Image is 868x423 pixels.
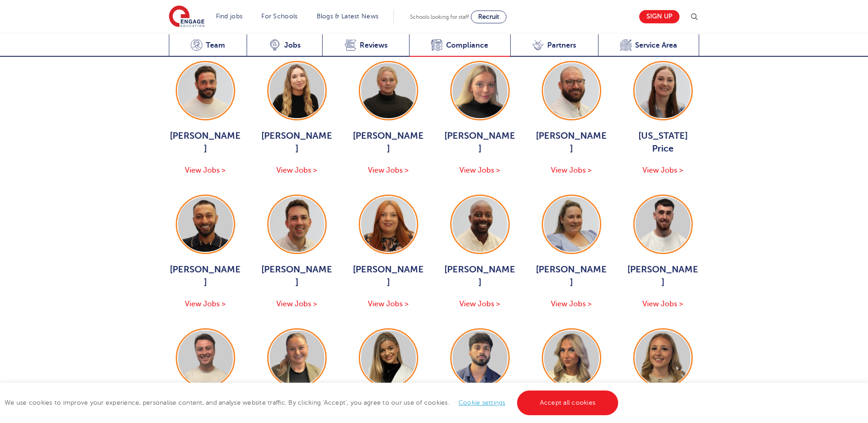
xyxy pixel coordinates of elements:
[169,34,247,57] a: Team
[636,331,690,385] img: Caitlin Salisbury
[443,263,517,289] span: [PERSON_NAME]
[443,130,517,155] span: [PERSON_NAME]
[361,331,416,385] img: Lauren Ball
[322,34,409,57] a: Reviews
[443,195,517,310] a: [PERSON_NAME] View Jobs >
[453,331,507,385] img: Sayedul Alam
[169,195,242,310] a: [PERSON_NAME] View Jobs >
[352,130,425,155] span: [PERSON_NAME]
[352,61,425,176] a: [PERSON_NAME] View Jobs >
[185,166,226,174] span: View Jobs >
[459,166,500,174] span: View Jobs >
[642,166,683,174] span: View Jobs >
[276,300,317,308] span: View Jobs >
[270,331,324,385] img: Poppy Watson-Price
[453,197,507,252] img: Teshome Dennis
[360,41,388,50] span: Reviews
[361,63,416,118] img: Bethany Johnson
[317,13,379,20] a: Blogs & Latest News
[535,195,608,310] a: [PERSON_NAME] View Jobs >
[547,41,576,50] span: Partners
[368,166,409,174] span: View Jobs >
[410,14,469,20] span: Schools looking for staff
[642,300,683,308] span: View Jobs >
[471,11,507,23] a: Recruit
[626,263,700,289] span: [PERSON_NAME]
[169,263,242,289] span: [PERSON_NAME]
[409,34,510,57] a: Compliance
[352,263,425,289] span: [PERSON_NAME]
[169,130,242,155] span: [PERSON_NAME]
[551,166,592,174] span: View Jobs >
[178,331,233,385] img: Jack McColl
[247,34,322,57] a: Jobs
[636,63,690,118] img: Georgia Price
[544,63,599,118] img: Simon Whitcombe
[639,10,679,23] a: Sign up
[636,197,690,252] img: Jamie Rant
[206,41,225,50] span: Team
[535,263,608,289] span: [PERSON_NAME]
[459,300,500,308] span: View Jobs >
[260,130,334,155] span: [PERSON_NAME]
[260,263,334,289] span: [PERSON_NAME]
[169,5,205,28] img: Engage Education
[368,300,409,308] span: View Jobs >
[551,300,592,308] span: View Jobs >
[361,197,416,252] img: Laura Dunne
[216,13,243,20] a: Find jobs
[544,197,599,252] img: Grace Lampard
[443,61,517,176] a: [PERSON_NAME] View Jobs >
[352,195,425,310] a: [PERSON_NAME] View Jobs >
[635,41,677,50] span: Service Area
[169,61,242,176] a: [PERSON_NAME] View Jobs >
[626,61,700,176] a: [US_STATE] Price View Jobs >
[270,197,324,252] img: Joseph Weeden
[535,130,608,155] span: [PERSON_NAME]
[453,63,507,118] img: Isabel Murphy
[626,130,700,155] span: [US_STATE] Price
[276,166,317,174] span: View Jobs >
[544,331,599,385] img: Lilly Osman
[446,41,488,50] span: Compliance
[261,13,297,20] a: For Schools
[260,195,334,310] a: [PERSON_NAME] View Jobs >
[458,399,506,406] a: Cookie settings
[178,197,233,252] img: Parth Patel
[5,399,620,406] span: We use cookies to improve your experience, personalise content, and analyse website traffic. By c...
[260,61,334,176] a: [PERSON_NAME] View Jobs >
[626,195,700,310] a: [PERSON_NAME] View Jobs >
[535,61,608,176] a: [PERSON_NAME] View Jobs >
[284,41,301,50] span: Jobs
[517,390,619,415] a: Accept all cookies
[185,300,226,308] span: View Jobs >
[598,34,700,57] a: Service Area
[478,13,499,20] span: Recruit
[510,34,598,57] a: Partners
[178,63,233,118] img: Jack Hope
[270,63,324,118] img: Alice Thwaites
